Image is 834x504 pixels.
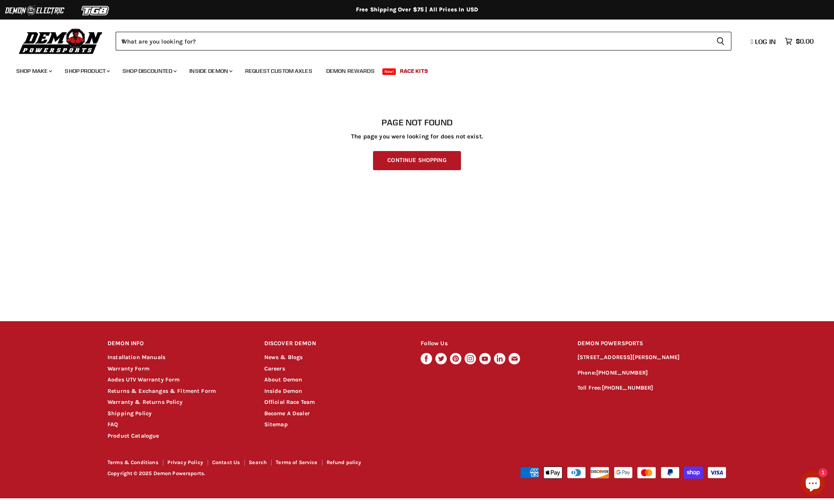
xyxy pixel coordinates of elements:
[108,388,216,394] a: Returns & Exchanges & Fitment Form
[710,32,731,50] button: Search
[239,63,318,79] a: Request Custom Axles
[747,38,781,45] a: Log in
[264,334,406,353] h2: DISCOVER DEMON
[577,334,726,353] h2: DEMON POWERSPORTS
[183,63,237,79] a: Inside Demon
[116,63,182,79] a: Shop Discounted
[596,369,648,376] a: [PHONE_NUMBER]
[108,460,418,468] nav: Footer
[167,459,203,465] a: Privacy Policy
[108,118,726,127] h1: Page not found
[264,388,303,394] a: Inside Demon
[108,421,118,428] a: FAQ
[16,26,105,55] img: Demon Powersports
[755,37,776,46] span: Log in
[264,410,310,417] a: Become A Dealer
[264,421,288,428] a: Sitemap
[577,353,726,362] p: [STREET_ADDRESS][PERSON_NAME]
[577,368,726,378] p: Phone:
[373,151,461,170] a: Continue Shopping
[394,63,434,79] a: Race Kits
[116,32,731,50] form: Product
[10,59,812,79] ul: Main menu
[108,471,418,477] p: Copyright © 2025 Demon Powersports.
[264,376,303,383] a: About Demon
[65,3,126,18] img: TGB Logo 2
[781,35,818,47] a: $0.00
[320,63,381,79] a: Demon Rewards
[108,459,158,465] a: Terms & Conditions
[382,68,396,75] span: New!
[108,334,249,353] h2: DEMON INFO
[249,459,267,465] a: Search
[116,32,710,50] input: When autocomplete results are available use up and down arrows to review and enter to select
[4,3,65,18] img: Demon Electric Logo 2
[796,37,814,45] span: $0.00
[108,376,180,383] a: Aodes UTV Warranty Form
[108,365,149,372] a: Warranty Form
[602,384,654,391] a: [PHONE_NUMBER]
[264,365,285,372] a: Careers
[577,383,726,393] p: Toll Free:
[108,399,182,405] a: Warranty & Returns Policy
[264,354,303,361] a: News & Blogs
[421,334,562,353] h2: Follow Us
[327,459,362,465] a: Refund policy
[798,471,827,497] inbox-online-store-chat: Shopify online store chat
[108,133,726,140] p: The page you were looking for does not exist.
[10,63,57,79] a: Shop Make
[91,6,743,13] div: Free Shipping Over $75 | All Prices In USD
[108,410,151,417] a: Shipping Policy
[59,63,115,79] a: Shop Product
[108,354,165,361] a: Installation Manuals
[108,432,159,439] a: Product Catalogue
[276,459,317,465] a: Terms of Service
[264,399,315,405] a: Official Race Team
[212,459,240,465] a: Contact Us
